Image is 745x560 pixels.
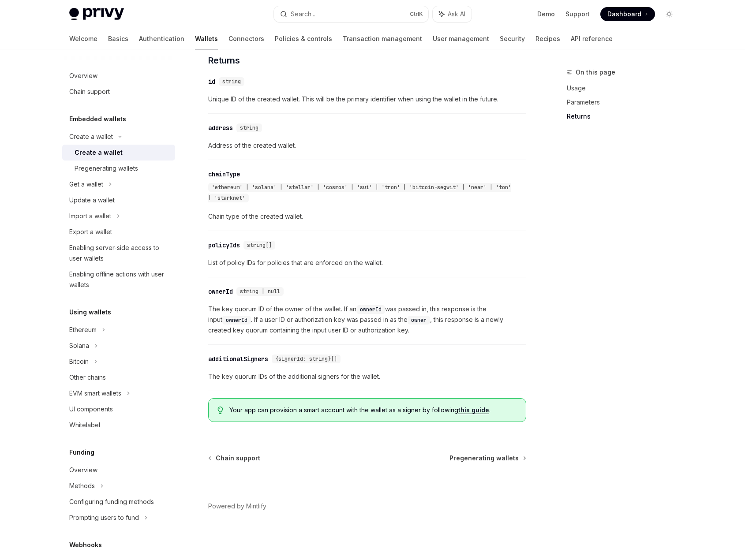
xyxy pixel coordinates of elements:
a: Pregenerating wallets [62,161,175,176]
a: Usage [567,81,683,95]
a: Basics [108,28,128,49]
a: Pregenerating wallets [449,454,525,463]
span: Dashboard [607,10,641,19]
div: Pregenerating wallets [75,163,138,174]
div: Enabling offline actions with user wallets [69,269,170,290]
a: this guide [458,406,489,414]
span: string [222,78,241,85]
a: Demo [537,10,555,19]
span: The key quorum IDs of the additional signers for the wallet. [208,371,526,382]
h5: Embedded wallets [69,114,126,124]
code: ownerId [356,305,385,314]
a: Transaction management [343,28,422,49]
div: Methods [69,481,95,491]
a: Returns [567,109,683,123]
span: string [240,124,258,131]
a: API reference [571,28,613,49]
span: {signerId: string}[] [275,355,337,362]
div: Whitelabel [69,420,100,430]
a: Overview [62,462,175,478]
span: The key quorum ID of the owner of the wallet. If an was passed in, this response is the input . I... [208,304,526,336]
span: Unique ID of the created wallet. This will be the primary identifier when using the wallet in the... [208,94,526,105]
span: Your app can provision a smart account with the wallet as a signer by following . [229,406,517,414]
span: Chain support [216,454,260,463]
a: Dashboard [600,7,655,21]
span: Pregenerating wallets [449,454,519,463]
a: User management [433,28,489,49]
a: Welcome [69,28,97,49]
span: List of policy IDs for policies that are enforced on the wallet. [208,258,526,268]
div: UI components [69,404,113,414]
h5: Using wallets [69,307,111,317]
h5: Webhooks [69,540,102,550]
div: ownerId [208,287,233,296]
div: additionalSigners [208,355,268,363]
a: Parameters [567,95,683,109]
div: id [208,77,215,86]
div: policyIds [208,241,240,250]
a: Create a wallet [62,145,175,161]
span: string | null [240,288,280,295]
span: Ctrl K [410,11,423,18]
button: Toggle dark mode [662,7,676,21]
span: On this page [576,67,615,78]
a: Whitelabel [62,417,175,433]
a: Support [565,10,590,19]
a: Security [500,28,525,49]
div: Chain support [69,86,110,97]
svg: Tip [217,407,224,414]
div: EVM smart wallets [69,388,121,399]
span: Address of the created wallet. [208,140,526,151]
a: Policies & controls [275,28,332,49]
a: Recipes [535,28,560,49]
a: Authentication [139,28,184,49]
div: Solana [69,340,89,351]
a: Wallets [195,28,218,49]
button: Search...CtrlK [274,6,428,22]
a: Connectors [228,28,264,49]
code: owner [408,316,430,325]
span: Returns [208,54,240,67]
div: Get a wallet [69,179,103,190]
a: Configuring funding methods [62,494,175,510]
a: Update a wallet [62,192,175,208]
div: chainType [208,170,240,179]
a: Powered by Mintlify [208,502,266,511]
div: Enabling server-side access to user wallets [69,243,170,264]
h5: Funding [69,447,94,458]
div: Create a wallet [75,147,123,158]
div: Prompting users to fund [69,512,139,523]
a: UI components [62,401,175,417]
span: 'ethereum' | 'solana' | 'stellar' | 'cosmos' | 'sui' | 'tron' | 'bitcoin-segwit' | 'near' | 'ton'... [208,184,511,202]
div: Update a wallet [69,195,115,205]
a: Overview [62,68,175,84]
div: Create a wallet [69,131,113,142]
code: ownerId [222,316,251,325]
div: Search... [291,9,315,19]
a: Other chains [62,370,175,385]
div: address [208,123,233,132]
a: Enabling offline actions with user wallets [62,266,175,293]
a: Export a wallet [62,224,175,240]
div: Other chains [69,372,106,383]
div: Overview [69,465,97,475]
div: Import a wallet [69,211,111,221]
div: Configuring funding methods [69,497,154,507]
div: Overview [69,71,97,81]
span: Chain type of the created wallet. [208,211,526,222]
a: Chain support [209,454,260,463]
a: Chain support [62,84,175,100]
button: Ask AI [433,6,472,22]
div: Bitcoin [69,356,89,367]
div: Ethereum [69,325,97,335]
a: Enabling server-side access to user wallets [62,240,175,266]
span: Ask AI [448,10,465,19]
span: string[] [247,242,272,249]
img: light logo [69,8,124,20]
div: Export a wallet [69,227,112,237]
